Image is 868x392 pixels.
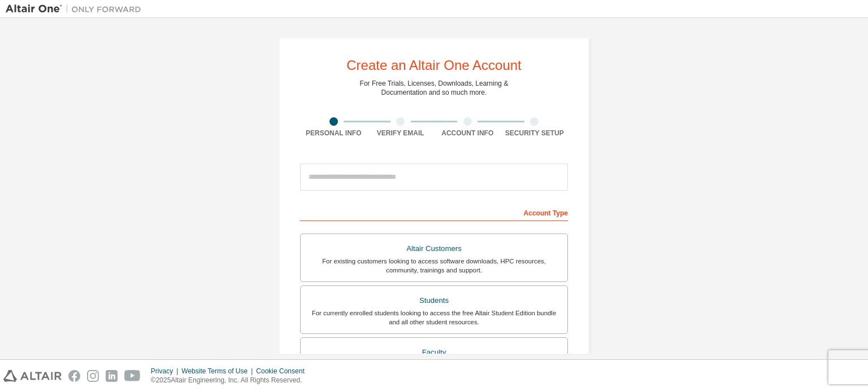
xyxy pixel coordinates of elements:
p: © 2025 Altair Engineering, Inc. All Rights Reserved. [151,376,311,385]
div: Security Setup [501,129,568,138]
img: Altair One [6,3,147,15]
div: Cookie Consent [256,367,311,376]
img: instagram.svg [87,370,99,382]
img: linkedin.svg [106,370,118,382]
div: Privacy [151,367,181,376]
div: Personal Info [300,129,367,138]
div: Website Terms of Use [181,367,256,376]
img: altair_logo.svg [3,370,62,382]
div: Faculty [307,345,561,360]
div: For Free Trials, Licenses, Downloads, Learning & Documentation and so much more. [360,79,509,97]
img: youtube.svg [124,370,141,382]
div: Verify Email [367,129,435,138]
div: For existing customers looking to access software downloads, HPC resources, community, trainings ... [307,257,561,275]
div: Create an Altair One Account [346,59,522,72]
div: For currently enrolled students looking to access the free Altair Student Edition bundle and all ... [307,309,561,327]
div: Account Type [300,203,568,221]
div: Students [307,293,561,309]
div: Altair Customers [307,241,561,257]
div: Account Info [434,129,501,138]
img: facebook.svg [68,370,80,382]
